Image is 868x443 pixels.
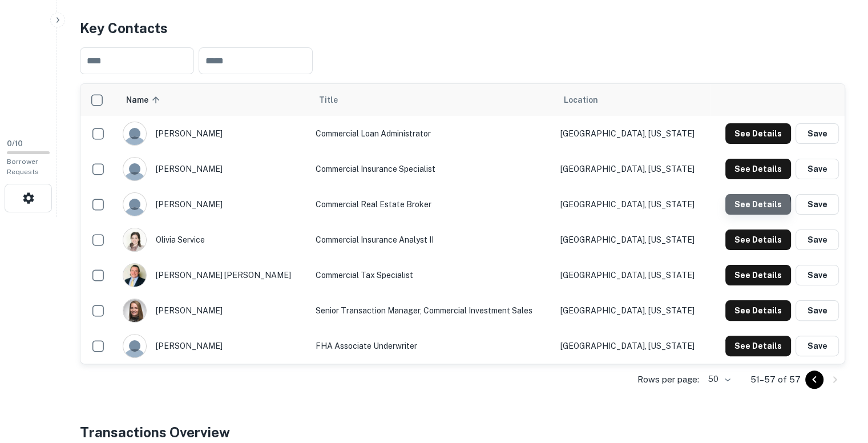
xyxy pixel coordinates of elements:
div: [PERSON_NAME] [123,157,304,181]
img: 1686943982586 [123,299,146,322]
td: [GEOGRAPHIC_DATA], [US_STATE] [555,222,710,257]
p: 51–57 of 57 [750,373,801,386]
h4: Key Contacts [80,18,845,38]
span: Location [564,93,598,107]
th: Title [310,84,555,116]
button: Save [796,336,839,356]
div: 50 [704,371,732,388]
button: See Details [725,265,791,285]
th: Location [555,84,710,116]
div: olivia service [123,228,304,252]
td: [GEOGRAPHIC_DATA], [US_STATE] [555,151,710,187]
td: Commercial Tax Specialist [310,257,555,293]
td: FHA Associate Underwriter [310,328,555,364]
td: Commercial Insurance Analyst II [310,222,555,257]
span: 0 / 10 [7,139,23,148]
img: 1720729878962 [123,228,146,251]
img: 9c8pery4andzj6ohjkjp54ma2 [123,158,146,180]
button: See Details [725,300,791,321]
div: [PERSON_NAME] [123,334,304,358]
img: 9c8pery4andzj6ohjkjp54ma2 [123,122,146,145]
p: Rows per page: [637,373,699,386]
td: Senior Transaction Manager, Commercial Investment Sales [310,293,555,328]
button: Save [796,300,839,321]
img: 1557417138968 [123,264,146,287]
div: [PERSON_NAME] [123,192,304,216]
button: Go to previous page [805,370,823,389]
td: Commercial Insurance Specialist [310,151,555,187]
td: [GEOGRAPHIC_DATA], [US_STATE] [555,187,710,222]
td: Commercial Real Estate Broker [310,187,555,222]
iframe: Chat Widget [811,352,868,406]
button: Save [796,265,839,285]
td: [GEOGRAPHIC_DATA], [US_STATE] [555,293,710,328]
button: See Details [725,229,791,250]
img: 9c8pery4andzj6ohjkjp54ma2 [123,335,146,357]
td: [GEOGRAPHIC_DATA], [US_STATE] [555,257,710,293]
div: [PERSON_NAME] [PERSON_NAME] [123,263,304,287]
td: Commercial Loan Administrator [310,116,555,151]
button: Save [796,123,839,144]
button: See Details [725,123,791,144]
button: See Details [725,194,791,215]
span: Title [319,93,353,107]
div: [PERSON_NAME] [123,299,304,323]
td: [GEOGRAPHIC_DATA], [US_STATE] [555,116,710,151]
div: [PERSON_NAME] [123,122,304,146]
div: scrollable content [80,84,845,364]
button: Save [796,194,839,215]
th: Name [117,84,310,116]
button: Save [796,229,839,250]
button: See Details [725,159,791,179]
span: Borrower Requests [7,158,39,176]
button: Save [796,159,839,179]
span: Name [126,93,163,107]
img: 9c8pery4andzj6ohjkjp54ma2 [123,193,146,216]
td: [GEOGRAPHIC_DATA], [US_STATE] [555,328,710,364]
button: See Details [725,336,791,356]
h4: Transactions Overview [80,422,230,442]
